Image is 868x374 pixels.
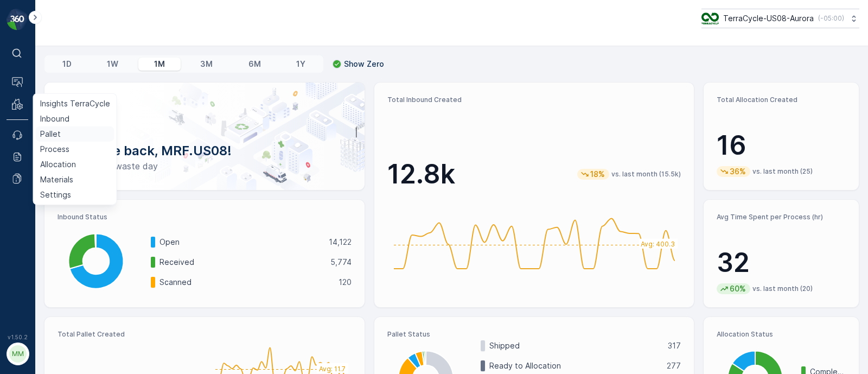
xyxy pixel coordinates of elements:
p: Show Zero [344,59,384,69]
p: Open [159,237,322,248]
p: 32 [717,246,846,279]
p: Total Allocation Created [717,96,846,104]
p: 16 [717,129,846,162]
p: 1W [107,59,118,69]
p: vs. last month (20) [752,284,813,293]
p: Total Pallet Created [58,330,200,339]
p: Avg Time Spent per Process (hr) [717,213,846,221]
p: 18% [589,169,606,180]
p: Pallet Status [387,330,681,339]
p: 317 [668,340,681,351]
p: 60% [729,283,747,294]
p: 14,122 [329,237,352,248]
p: TerraCycle-US08-Aurora [723,13,814,24]
p: 1D [62,59,72,69]
p: 1Y [296,59,305,69]
p: Scanned [159,277,331,288]
p: vs. last month (15.5k) [611,170,681,179]
p: 6M [248,59,261,69]
p: 1M [154,59,165,69]
p: Have a zero-waste day [62,160,347,173]
p: 5,774 [330,257,352,268]
p: 12.8k [387,158,455,191]
div: MM [9,345,27,363]
p: Allocation Status [717,330,846,339]
button: TerraCycle-US08-Aurora(-05:00) [701,9,859,28]
p: 120 [339,277,352,288]
p: Welcome back, MRF.US08! [62,142,347,160]
p: 277 [667,360,681,371]
p: Ready to Allocation [489,360,660,371]
img: image_ci7OI47.png [701,12,719,24]
p: 3M [200,59,213,69]
p: Inbound Status [58,213,352,221]
p: vs. last month (25) [752,167,813,176]
p: Received [159,257,323,268]
p: ( -05:00 ) [818,14,844,23]
button: MM [7,343,28,365]
p: Shipped [489,340,661,351]
span: v 1.50.2 [7,334,28,340]
p: Total Inbound Created [387,96,681,104]
img: logo [7,9,28,30]
p: 36% [729,166,747,177]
